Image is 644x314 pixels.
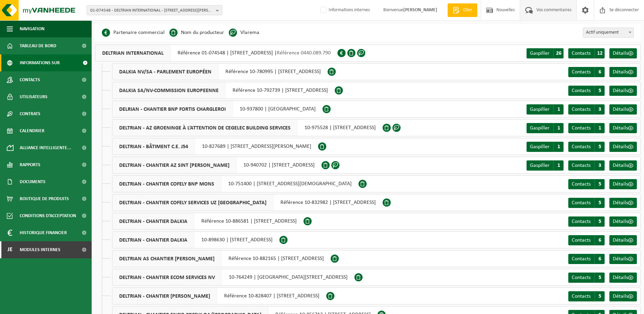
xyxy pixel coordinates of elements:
a: Détails [609,273,637,283]
font: Référence 10-792739 | [STREET_ADDRESS] [233,88,328,93]
font: Référence 10-780995 | [STREET_ADDRESS] [225,69,321,74]
font: Référence 10-882165 | [STREET_ADDRESS] [228,256,324,261]
span: Tableau de bord [20,37,56,54]
span: DELTRIAN - CHANTIER DALKIA [112,232,195,248]
span: Gaspiller [530,125,550,131]
a: Détails [609,235,637,245]
a: Détails [609,48,637,58]
span: 1 [594,123,605,133]
span: Contacts [572,88,591,93]
span: Gaspiller [530,51,550,56]
a: Contacts 5 [568,179,605,189]
span: 6 [594,67,605,77]
span: Détails [613,256,628,262]
span: Détails [613,275,628,280]
a: Détails [609,291,637,301]
span: 5 [594,273,605,283]
a: Citer [447,3,477,17]
span: Détails [613,51,628,56]
span: 6 [594,254,605,264]
span: 5 [594,86,605,96]
span: Contacts [572,294,591,299]
span: Détails [613,144,628,150]
span: DELTRIAN AS CHANTIER [PERSON_NAME] [112,250,222,267]
span: Contacts [572,144,591,150]
span: Contacts [572,238,591,243]
span: Utilisateurs [20,88,48,105]
span: Référence 0440.089.790 [277,50,331,56]
span: Contacts [572,107,591,112]
span: 1 [553,104,564,115]
font: Référence 10-828407 | [STREET_ADDRESS] [224,293,319,299]
span: 1 [553,160,564,171]
span: DELTRIAN - CHANTIER COFELY SERVICES UZ [GEOGRAPHIC_DATA] [112,194,274,211]
a: Contacts 12 [568,48,605,58]
a: Gaspiller 1 [527,160,564,171]
a: Détails [609,254,637,264]
a: Gaspiller 26 [527,48,564,58]
font: Référence 01-074548 | [STREET_ADDRESS] | [178,50,331,56]
span: 5 [594,291,605,301]
span: Détails [613,125,628,131]
span: Citer [461,7,474,14]
span: DALKIA SA/NV-COMMISSION EUROPEENNE [112,82,226,99]
span: DELTRIAN - CHANTIER [PERSON_NAME] [112,288,217,304]
span: DELTRIAN - CHANTIER AZ SINT [PERSON_NAME] [112,157,237,173]
font: 10-898630 | [STREET_ADDRESS] [201,237,273,243]
a: Contacts 1 [568,123,605,133]
font: Bienvenue [383,7,437,13]
font: 10-764249 | [GEOGRAPHIC_DATA][STREET_ADDRESS] [229,275,348,280]
span: Alleen actief [583,28,634,38]
span: Calendrier [20,122,44,139]
font: 10-975528 | [STREET_ADDRESS] [305,125,376,130]
span: Contacts [572,69,591,75]
a: Détails [609,216,637,227]
a: Contacts 5 [568,216,605,227]
span: DELTRIAN - BÂTIMENT C.E. J54 [112,138,195,155]
span: Informations sur l’entreprise [20,54,78,71]
span: 5 [594,179,605,189]
font: Nom du producteur [181,30,224,35]
span: DELTRIAN INTERNATIONAL [95,45,171,61]
span: Rapports [20,156,40,173]
span: DELTRIAN - CHANTIER DALKIA [112,213,195,229]
span: Détails [613,163,628,168]
span: Contacts [572,200,591,206]
a: Détails [609,67,637,77]
span: Détails [613,107,628,112]
span: DELTRIAN - CHANTIER COFELY BNP MONS [112,176,221,192]
span: 3 [594,160,605,171]
span: Contacts [572,219,591,224]
span: 5 [594,142,605,152]
span: 3 [594,104,605,115]
span: Détails [613,219,628,224]
span: 01-074548 - DELTRIAN INTERNATIONAL - [STREET_ADDRESS][PERSON_NAME] [90,5,213,16]
span: Détails [613,238,628,243]
a: Contacts 6 [568,254,605,264]
a: Contacts 5 [568,273,605,283]
a: Détails [609,86,637,96]
span: DELRIAN - CHANTIER BNP FORTIS CHARGLEROI [112,101,233,117]
font: Référence 10-832982 | [STREET_ADDRESS] [280,200,376,205]
span: Alleen actief [583,28,633,37]
span: 26 [553,48,564,58]
a: Détails [609,198,637,208]
strong: [PERSON_NAME] [403,7,437,13]
span: Détails [613,294,628,299]
span: Gaspiller [530,163,550,168]
span: Contrats [20,105,40,122]
a: Détails [609,142,637,152]
font: Vlarema [240,30,259,35]
span: Alliance intelligente... [20,139,71,156]
span: Contacts [572,275,591,280]
span: Détails [613,181,628,187]
a: Contacts 3 [568,160,605,171]
span: Historique financier [20,224,67,241]
span: 1 [553,142,564,152]
span: 5 [594,198,605,208]
button: 01-074548 - DELTRIAN INTERNATIONAL - [STREET_ADDRESS][PERSON_NAME] [87,5,222,15]
span: Boutique de produits [20,190,69,207]
span: 1 [553,123,564,133]
span: Modules internes [20,241,60,258]
a: Contacts 6 [568,235,605,245]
